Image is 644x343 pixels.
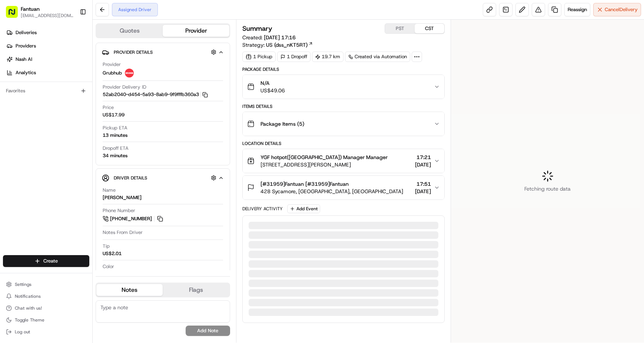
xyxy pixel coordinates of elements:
[103,243,110,250] span: Tip
[103,187,116,194] span: Name
[260,161,388,168] span: [STREET_ADDRESS][PERSON_NAME]
[3,40,92,52] a: Providers
[3,67,92,79] a: Analytics
[102,46,224,58] button: Provider Details
[16,43,36,49] span: Providers
[277,52,311,62] div: 1 Dropoff
[21,5,40,13] button: Fantuan
[125,69,134,77] img: 5e692f75ce7d37001a5d71f1
[415,161,431,168] span: [DATE]
[103,229,143,236] span: Notes From Driver
[103,91,208,98] button: 52ab2040-d454-5a93-8ab9-9f9fffb360a3
[114,49,153,55] span: Provider Details
[103,104,114,111] span: Price
[3,85,89,97] div: Favorites
[260,120,304,128] span: Package Items ( 5 )
[15,329,30,335] span: Log out
[242,52,276,62] div: 1 Pickup
[15,293,41,299] span: Notifications
[243,149,444,173] button: YGF hotpot([GEOGRAPHIC_DATA]) Manager Manager[STREET_ADDRESS][PERSON_NAME]17:21[DATE]
[103,145,129,152] span: Dropoff ETA
[3,327,89,337] button: Log out
[312,52,343,62] div: 19.7 km
[260,154,388,161] span: YGF hotpot([GEOGRAPHIC_DATA]) Manager Manager
[103,61,121,68] span: Provider
[102,172,224,184] button: Driver Details
[260,188,403,195] span: 428 Sycamore, [GEOGRAPHIC_DATA], [GEOGRAPHIC_DATA]
[16,56,32,63] span: Nash AI
[103,70,122,76] span: Grubhub
[3,27,92,39] a: Deliveries
[415,188,431,195] span: [DATE]
[15,281,31,287] span: Settings
[103,112,125,118] span: US$17.99
[3,291,89,301] button: Notifications
[96,25,163,37] button: Quotes
[3,315,89,325] button: Toggle Theme
[3,303,89,313] button: Chat with us!
[103,207,135,214] span: Phone Number
[103,250,122,257] div: US$2.01
[415,24,444,33] button: CST
[103,263,114,270] span: Color
[568,6,587,13] span: Reassign
[242,103,445,109] div: Items Details
[243,75,444,99] button: N/AUS$49.06
[415,154,431,161] span: 17:21
[103,215,164,223] a: [PHONE_NUMBER]
[15,305,42,311] span: Chat with us!
[415,180,431,188] span: 17:51
[243,112,444,136] button: Package Items (5)
[260,87,285,94] span: US$49.06
[260,180,349,188] span: [#31959]Fantuan [#31959]Fantuan
[3,255,89,267] button: Create
[163,25,229,37] button: Provider
[3,3,77,21] button: Fantuan[EMAIL_ADDRESS][DOMAIN_NAME]
[114,175,147,181] span: Driver Details
[43,258,58,264] span: Create
[21,13,74,19] button: [EMAIL_ADDRESS][DOMAIN_NAME]
[242,41,313,49] div: Strategy:
[103,194,142,201] div: [PERSON_NAME]
[345,52,410,62] a: Created via Automation
[564,3,590,16] button: Reassign
[242,25,272,32] h3: Summary
[103,84,146,90] span: Provider Delivery ID
[163,284,229,296] button: Flags
[16,69,36,76] span: Analytics
[15,317,44,323] span: Toggle Theme
[96,284,163,296] button: Notes
[103,132,127,139] div: 13 minutes
[103,125,127,131] span: Pickup ETA
[260,79,285,87] span: N/A
[266,41,308,49] span: US (dss_nKT5RT)
[524,185,571,192] span: Fetching route data
[243,176,444,199] button: [#31959]Fantuan [#31959]Fantuan428 Sycamore, [GEOGRAPHIC_DATA], [GEOGRAPHIC_DATA]17:51[DATE]
[242,66,445,72] div: Package Details
[385,24,415,33] button: PST
[16,29,37,36] span: Deliveries
[103,152,127,159] div: 34 minutes
[264,34,296,41] span: [DATE] 17:16
[3,279,89,290] button: Settings
[3,53,92,65] a: Nash AI
[242,141,445,146] div: Location Details
[266,41,313,49] a: US (dss_nKT5RT)
[242,34,296,41] span: Created:
[605,6,638,13] span: Cancel Delivery
[242,206,283,212] div: Delivery Activity
[110,215,152,222] span: [PHONE_NUMBER]
[287,204,320,213] button: Add Event
[593,3,641,16] button: CancelDelivery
